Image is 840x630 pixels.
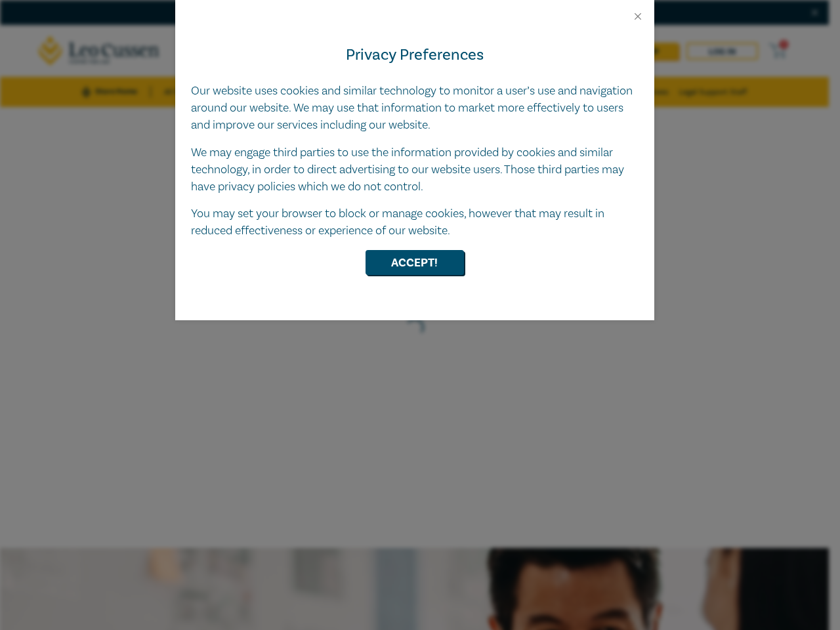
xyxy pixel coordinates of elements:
button: Close [632,10,644,22]
p: We may engage third parties to use the information provided by cookies and similar technology, in... [191,144,639,196]
button: Accept! [366,250,464,275]
p: Our website uses cookies and similar technology to monitor a user’s use and navigation around our... [191,83,639,134]
h4: Privacy Preferences [191,43,639,67]
p: You may set your browser to block or manage cookies, however that may result in reduced effective... [191,205,639,240]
